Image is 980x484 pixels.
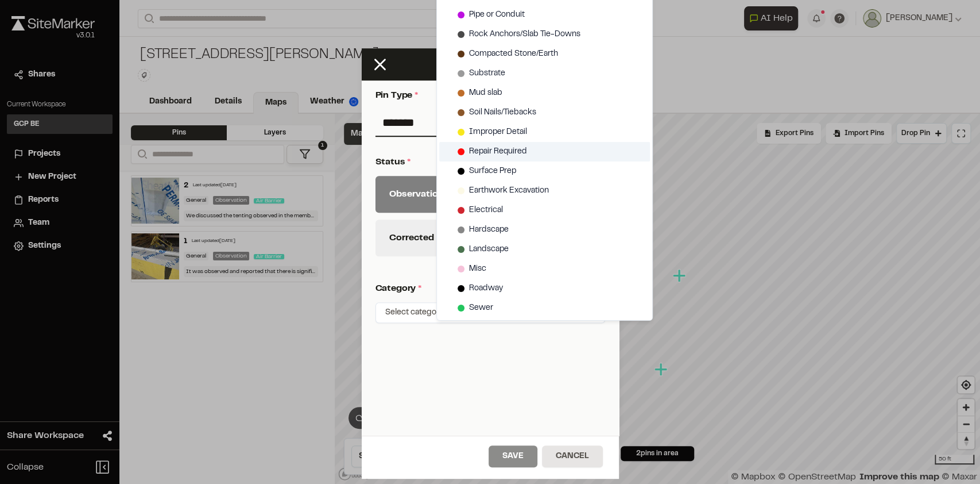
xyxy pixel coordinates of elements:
[731,473,776,481] a: Mapbox
[469,67,505,80] span: Substrate
[958,433,974,449] span: Reset bearing to north
[469,204,503,217] span: Electrical
[469,224,509,236] span: Hardscape
[935,455,974,464] div: 50 ft
[469,282,503,295] span: Roadway
[469,28,580,41] span: Rock Anchors/Slab Tie-Downs
[654,362,669,377] div: Map marker
[958,377,974,393] button: Find my location
[338,467,389,481] a: Mapbox logo
[469,48,558,60] span: Compacted Stone/Earth
[958,399,974,416] button: Zoom in
[859,473,939,481] a: Map feedback
[958,416,974,432] button: Zoom out
[958,432,974,449] button: Reset bearing to north
[469,243,509,256] span: Landscape
[469,185,549,197] span: Earthwork Excavation
[469,145,527,158] span: Repair Required
[469,263,486,275] span: Misc
[673,268,688,283] div: Map marker
[469,9,525,21] span: Pipe or Conduit
[469,165,516,178] span: Surface Prep
[469,106,536,119] span: Soil Nails/Tiebacks
[778,473,856,481] a: OpenStreetMap
[958,416,974,432] span: Zoom out
[942,473,977,481] a: Maxar
[469,302,493,314] span: Sewer
[469,87,502,99] span: Mud slab
[469,126,527,139] span: Improper Detail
